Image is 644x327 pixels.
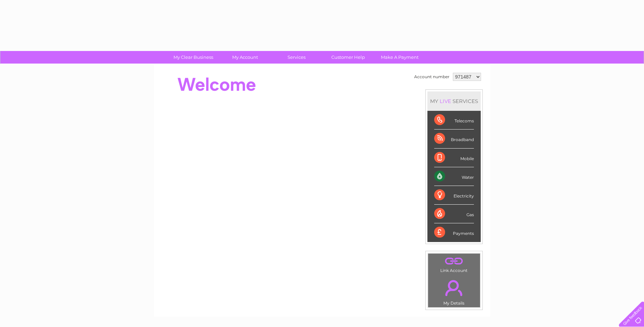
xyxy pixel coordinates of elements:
div: Telecoms [434,111,474,130]
td: My Details [428,274,480,308]
a: . [430,276,478,300]
div: Water [434,167,474,186]
div: LIVE [438,98,453,104]
a: My Clear Business [165,51,221,64]
div: Mobile [434,149,474,167]
a: Customer Help [320,51,376,64]
div: Electricity [434,186,474,205]
a: Services [269,51,325,64]
div: Payments [434,223,474,242]
div: Gas [434,205,474,223]
div: MY SERVICES [427,91,481,111]
td: Account number [412,71,451,83]
a: My Account [217,51,273,64]
td: Link Account [428,253,480,275]
a: . [430,255,478,267]
a: Make A Payment [372,51,428,64]
div: Broadband [434,130,474,148]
